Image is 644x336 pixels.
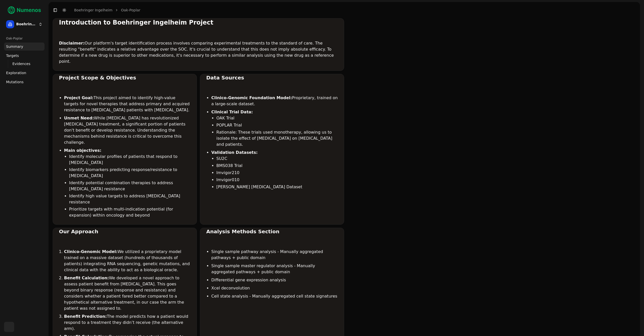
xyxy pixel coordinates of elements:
[61,7,68,14] button: Toggle Dark Mode
[6,70,26,75] span: Exploration
[10,60,38,67] a: Evidences
[64,116,94,120] strong: Unmet Need:
[64,249,191,273] li: We utilized a proprietary model trained on a massive dataset (hundreds of thousands of patients) ...
[69,154,191,166] li: Identify molecular profiles of patients that respond to [MEDICAL_DATA]
[4,69,45,77] a: Exploration
[64,148,101,153] strong: Main objectives:
[64,276,109,280] strong: Benefit Calculation:
[6,44,23,49] span: Summary
[52,7,59,14] button: Toggle Sidebar
[74,8,140,13] nav: breadcrumb
[211,263,338,275] li: Single sample master regulator analysis - Manually aggregated pathways + public domain
[216,184,338,190] li: [PERSON_NAME] [MEDICAL_DATA] Dataset
[216,177,338,183] li: Imvigor010
[211,277,338,283] li: Differential gene expression analysis
[59,74,191,81] div: Project Scope & Objectives
[4,34,45,43] div: Oak-Poplar
[69,180,191,192] li: Identify potential combination therapies to address [MEDICAL_DATA] resistance
[12,61,30,66] span: Evidences
[4,18,45,30] button: Boehringer Ingelheim
[64,95,93,100] strong: Project Goal:
[16,22,36,27] span: Boehringer Ingelheim
[59,41,85,46] strong: Disclaimer:
[216,170,338,176] li: Imvigor210
[64,249,117,254] strong: Clinico-Genomic Model:
[211,249,338,261] li: Single sample pathway analysis - Manually aggregated pathways + public domain
[6,53,19,58] span: Targets
[216,129,338,148] li: Rationale: These trials used monotherapy, allowing us to isolate the effect of [MEDICAL_DATA] on ...
[69,206,191,218] li: Prioritize targets with multi-indication potential (for expansion) within oncology and beyond
[64,95,191,113] li: This project aimed to identify high-value targets for novel therapies that address primary and ac...
[74,8,112,13] a: Boehringer Ingelheim
[6,79,24,85] span: Mutations
[206,74,338,81] div: Data Sources
[211,110,253,114] strong: Clinical Trial Data:
[4,52,45,60] a: Targets
[216,156,338,162] li: SU2C
[64,275,191,311] li: We developed a novel approach to assess patient benefit from [MEDICAL_DATA]. This goes beyond bin...
[211,285,338,291] li: Xcel deconvolution
[216,122,338,128] li: POPLAR Trial
[121,8,140,13] a: Oak-Poplar
[216,163,338,169] li: BMS038 Trial
[216,115,338,121] li: OAK Trial
[69,193,191,205] li: Identify high value targets to address [MEDICAL_DATA] resistance
[4,4,45,16] img: Numenos
[69,167,191,179] li: Identify biomarkers predicting response/resistance to [MEDICAL_DATA]
[59,40,338,65] p: Our platform's target identification process involves comparing experimental treatments to the st...
[64,314,107,319] strong: Benefit Prediction:
[64,313,191,332] li: The model predicts how a patient would respond to a treatment they didn’t receive (the alternativ...
[59,228,191,235] div: Our Approach
[211,150,258,155] strong: Validation Datasets:
[64,115,191,145] li: While [MEDICAL_DATA] has revolutionized [MEDICAL_DATA] treatment, a significant portion of patien...
[211,293,338,299] li: Cell state analysis - Manually aggregated cell state signatures
[4,43,45,51] a: Summary
[211,95,292,100] strong: Clinico-Genomic Foundation Model:
[59,18,338,27] div: Introduction to Boehringer Ingelheim Project
[211,95,338,107] li: Proprietary, trained on a large-scale dataset.
[206,228,338,235] div: Analysis Methods Section
[4,78,45,86] a: Mutations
